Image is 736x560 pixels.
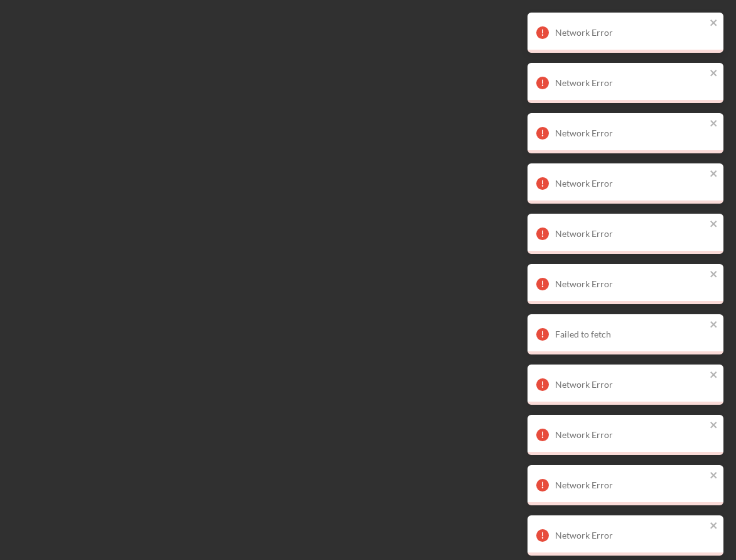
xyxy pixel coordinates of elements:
[555,229,706,239] div: Network Error
[555,279,706,289] div: Network Error
[555,530,706,541] div: Network Error
[555,329,706,339] div: Failed to fetch
[710,520,718,532] button: close
[710,470,718,482] button: close
[710,269,718,281] button: close
[710,68,718,80] button: close
[555,128,706,138] div: Network Error
[710,319,718,331] button: close
[555,430,706,440] div: Network Error
[555,78,706,88] div: Network Error
[555,178,706,189] div: Network Error
[555,480,706,490] div: Network Error
[710,370,718,382] button: close
[555,380,706,390] div: Network Error
[710,420,718,432] button: close
[710,219,718,231] button: close
[555,28,706,38] div: Network Error
[710,18,718,30] button: close
[710,168,718,180] button: close
[710,118,718,130] button: close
